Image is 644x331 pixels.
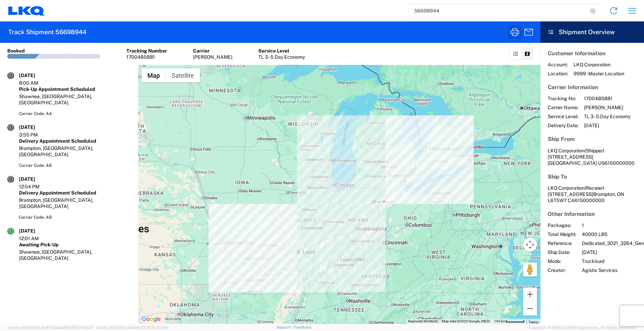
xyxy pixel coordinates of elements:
span: Mode: [548,258,576,264]
div: Brampton, [GEOGRAPHIC_DATA], [GEOGRAPHIC_DATA] [19,145,131,158]
div: 1700485881 [126,54,167,60]
header: Shipment Overview [540,21,644,43]
div: Delivery Appointment Scheduled [19,190,131,196]
span: (Receier) [585,185,604,191]
div: [PERSON_NAME] [193,54,232,60]
button: Zoom out [523,302,537,315]
span: Client: 2025.20.0-8c6e0cf [96,325,168,330]
span: (Shipper) [585,148,604,153]
span: Ship Date: [548,249,576,255]
h5: Customer Information [548,50,637,57]
span: Delivery Date: [548,122,578,129]
span: [DATE] [584,122,631,129]
span: Copyright © [DATE]-[DATE] Agistix Inc., All Rights Reserved [529,324,636,331]
span: Service Level: [548,113,578,120]
span: Server: 2025.20.0-db47332bad5 [8,325,93,330]
a: Feedback [294,325,311,329]
a: Support [277,325,294,329]
div: Carrier Code: AB [19,162,131,169]
span: 6150000000 [575,198,605,203]
span: Creator: [548,267,576,273]
span: Map data ©2025 Google, INEGI [442,319,490,323]
a: Terms [529,320,538,324]
div: Service Level [258,48,305,54]
button: Show street map [142,68,166,82]
div: Carrier Code: AA [19,111,131,117]
a: Open this area in Google Maps (opens a new window) [140,315,163,324]
span: 6150000000 [605,160,635,166]
h5: Other Information [548,211,637,217]
div: 12:01 AM [19,235,54,242]
address: [GEOGRAPHIC_DATA] US [548,148,637,166]
span: Tracking No: [548,95,578,102]
div: Carrier [193,48,232,54]
input: Shipment, tracking or reference number [409,4,588,17]
span: Total Weight: [548,231,576,237]
div: Pick-Up Appointment Scheduled [19,86,131,92]
button: Zoom in [523,287,537,301]
div: Awaiting Pick-Up [19,242,131,248]
h5: Ship From [548,136,637,142]
span: [PERSON_NAME] [584,104,631,111]
div: [DATE] [19,228,54,234]
button: Map camera controls [523,238,537,252]
span: LKQ Corporation [STREET_ADDRESS] [548,185,604,197]
span: 1700485881 [584,95,631,102]
div: Shawnee, [GEOGRAPHIC_DATA], [GEOGRAPHIC_DATA] [19,93,131,106]
div: 8:00 AM [19,80,54,86]
span: Packages: [548,222,576,228]
button: Keyboard shortcuts [408,319,438,324]
img: Google [140,315,163,324]
span: 9999 - Master Location [574,70,624,77]
div: Booked [7,48,25,54]
div: Tracking Number [126,48,167,54]
span: Reference: [548,240,576,246]
div: Delivery Appointment Scheduled [19,138,131,144]
div: 3:55 PM [19,132,54,138]
span: LKQ Corporation [548,148,585,153]
h5: Carrier Information [548,84,637,91]
span: [STREET_ADDRESS] [548,154,593,160]
span: TL 3 - 5 Day Economy [584,113,631,120]
div: Shawnee, [GEOGRAPHIC_DATA], [GEOGRAPHIC_DATA] [19,249,131,261]
h2: Track Shipment 56698944 [8,28,86,36]
span: [DATE] 11:13:37 [67,325,93,330]
span: Carrier Name: [548,104,578,111]
span: Location: [548,70,568,77]
div: Brampton, [GEOGRAPHIC_DATA], [GEOGRAPHIC_DATA] [19,197,131,209]
div: 12:54 PM [19,183,54,190]
div: [DATE] [19,72,54,78]
div: [DATE] [19,124,54,130]
div: Carrier Code: AB [19,214,131,220]
button: Show satellite imagery [166,68,200,82]
span: 100 km [494,319,506,323]
address: Brampton, ON L6T5W7 CA [548,185,637,204]
button: Drag Pegman onto the map to open Street View [523,263,537,276]
div: TL 3 - 5 Day Economy [258,54,305,60]
h5: Ship To [548,173,637,180]
button: Map Scale: 100 km per 50 pixels [492,319,527,324]
span: Account: [548,62,568,68]
div: [DATE] [19,176,54,182]
span: LKQ Corporation [574,62,624,68]
span: [DATE] 12:11:14 [143,325,168,330]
